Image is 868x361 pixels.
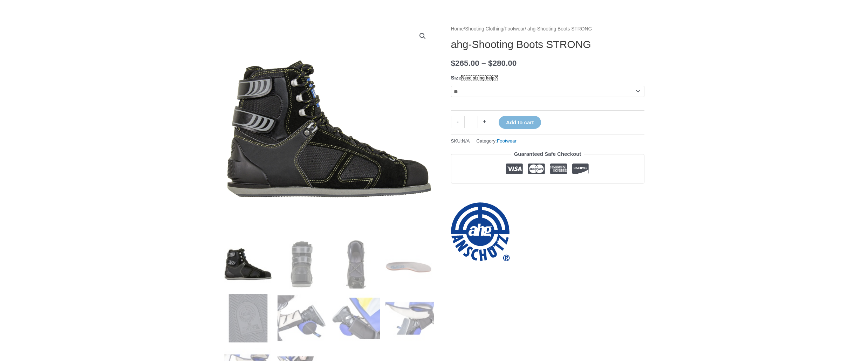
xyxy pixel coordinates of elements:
button: Add to cart [499,116,541,129]
bdi: 280.00 [488,59,517,68]
bdi: 265.00 [451,59,479,68]
h1: ahg-Shooting Boots STRONG [451,38,644,51]
img: ahg-Shooting Boots STRONG - Image 8 [385,294,434,342]
span: – [481,59,486,68]
legend: Guaranteed Safe Checkout [511,149,584,159]
img: ahg-Shooting Boots STRONG - Image 2 [278,240,326,289]
a: Need sizing help? [462,76,497,81]
span: Category: [476,137,517,145]
a: Footwear [505,26,525,32]
img: ahg-Shooting Boots STRONG - Image 5 [224,294,273,342]
a: + [478,116,491,128]
iframe: Customer reviews powered by Trustpilot [451,189,644,197]
a: - [451,116,464,128]
a: ahg-Anschütz [451,202,510,261]
span: $ [488,59,493,68]
img: ahg-Shooting Boots STRONG - Image 7 [332,294,380,342]
a: Footwear [497,138,517,144]
a: Shooting Clothing [465,26,503,32]
img: ahg-Shooting Boots STRONG - Image 4 [385,240,434,289]
img: ahg-Shooting Boots STRONG - Image 6 [278,294,326,342]
span: N/A [462,138,470,144]
input: Product quantity [464,116,478,128]
span: $ [451,59,456,68]
span: SKU: [451,137,470,145]
nav: Breadcrumb [451,25,644,34]
a: View full-screen image gallery [416,30,429,42]
img: ahg-Shooting Boots STRONG - Image 3 [332,240,380,289]
a: Home [451,26,464,32]
label: Size [451,75,497,81]
img: ahg-Shooting Boots STRONG [224,240,273,289]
